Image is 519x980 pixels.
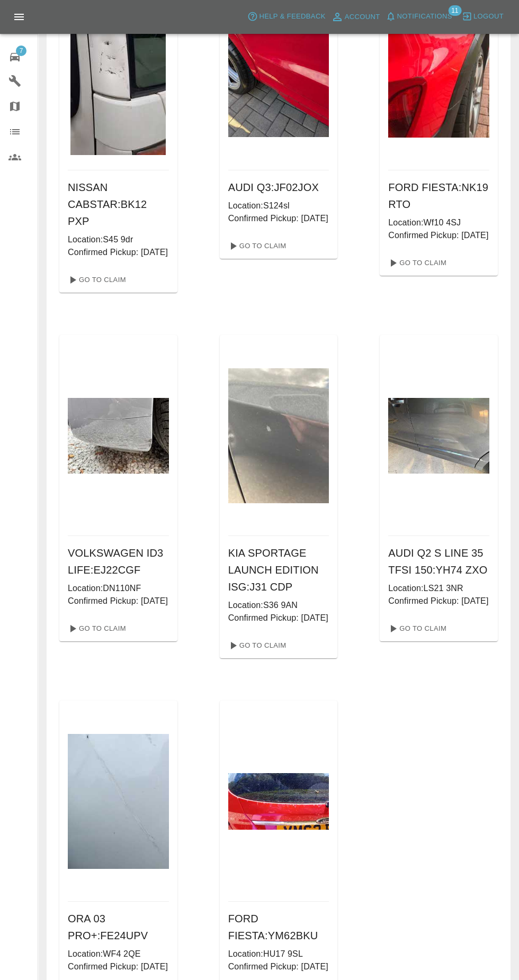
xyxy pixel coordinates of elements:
h6: FORD FIESTA : YM62BKU [228,910,329,944]
h6: AUDI Q3 : JF02JOX [228,179,329,196]
span: Help & Feedback [259,11,325,23]
a: Go To Claim [224,637,289,654]
p: Location: Wf10 4SJ [388,216,489,229]
span: Logout [473,11,504,23]
p: Location: S36 9AN [228,599,329,612]
p: Location: DN110NF [68,582,169,595]
button: Notifications [383,8,455,25]
span: 7 [16,46,26,56]
button: Logout [459,8,506,25]
p: Confirmed Pickup: [DATE] [388,595,489,607]
h6: ORA 03 PRO+ : FE24UPV [68,910,169,944]
h6: KIA SPORTAGE LAUNCH EDITION ISG : J31 CDP [228,545,329,595]
p: Location: LS21 3NR [388,582,489,595]
p: Confirmed Pickup: [DATE] [388,229,489,242]
a: Go To Claim [384,620,449,637]
p: Confirmed Pickup: [DATE] [228,960,329,973]
span: 11 [448,5,461,16]
a: Go To Claim [64,620,129,637]
span: Account [345,11,380,23]
h6: AUDI Q2 S LINE 35 TFSI 150 : YH74 ZXO [388,545,489,578]
p: Location: S45 9dr [68,233,169,246]
p: Confirmed Pickup: [DATE] [228,212,329,225]
h6: FORD FIESTA : NK19 RTO [388,179,489,213]
p: Location: WF4 2QE [68,948,169,960]
h6: NISSAN CABSTAR : BK12 PXP [68,179,169,230]
p: Location: HU17 9SL [228,948,329,960]
p: Confirmed Pickup: [DATE] [68,960,169,973]
p: Location: S124sl [228,199,329,212]
a: Account [328,8,383,25]
a: Go To Claim [384,255,449,271]
span: Notifications [397,11,452,23]
p: Confirmed Pickup: [DATE] [68,595,169,607]
a: Go To Claim [224,238,289,255]
a: Go To Claim [64,271,129,288]
button: Help & Feedback [245,8,328,25]
h6: VOLKSWAGEN ID3 LIFE : EJ22CGF [68,545,169,578]
button: Open drawer [6,4,32,30]
p: Confirmed Pickup: [DATE] [68,246,169,259]
p: Confirmed Pickup: [DATE] [228,612,329,624]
